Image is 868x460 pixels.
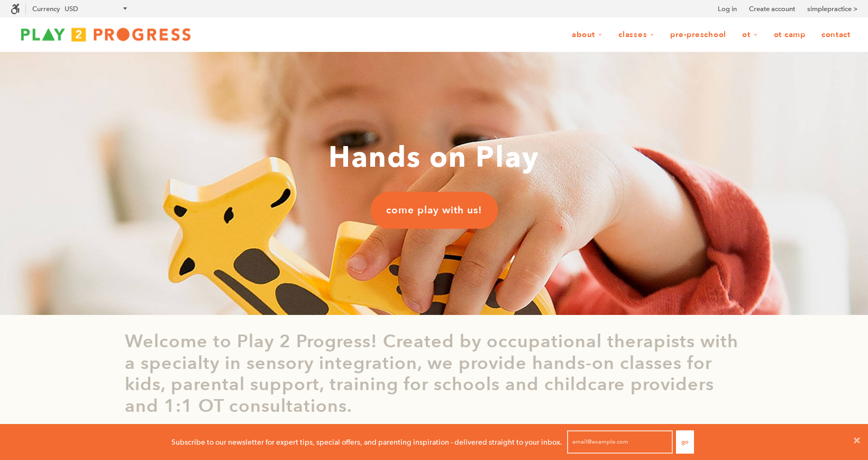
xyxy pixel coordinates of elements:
a: Create account [749,4,795,14]
a: About [565,25,609,45]
p: Welcome to Play 2 Progress! Created by occupational therapists with a specialty in sensory integr... [125,331,744,417]
img: Play2Progress logo [11,24,201,45]
p: read [125,422,151,439]
label: Currency [32,5,60,13]
a: Classes [611,25,661,45]
a: OT Camp [767,25,812,45]
a: OT [735,25,765,45]
button: Go [676,430,694,454]
a: Pre-Preschool [663,25,733,45]
input: email@example.com [567,430,673,454]
span: come play with us! [386,203,482,217]
a: Log in [718,4,737,14]
a: come play with us! [370,192,498,229]
p: Subscribe to our newsletter for expert tips, special offers, and parenting inspiration - delivere... [171,436,562,448]
a: simplepractice > [807,4,857,14]
a: Contact [815,25,857,45]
